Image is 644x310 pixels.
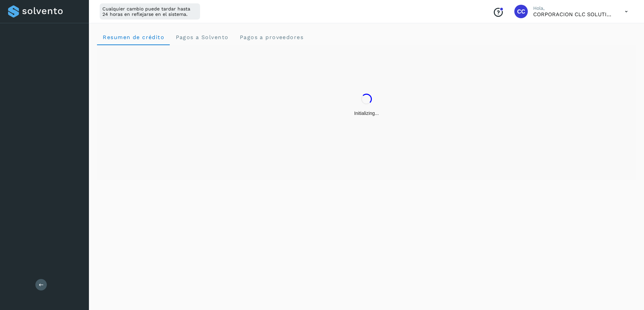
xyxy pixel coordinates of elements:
[533,5,614,11] p: Hola,
[175,34,228,40] span: Pagos a Solvento
[533,11,614,18] p: CORPORACION CLC SOLUTIONS
[100,3,200,20] div: Cualquier cambio puede tardar hasta 24 horas en reflejarse en el sistema.
[239,34,303,40] span: Pagos a proveedores
[102,34,164,40] span: Resumen de crédito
